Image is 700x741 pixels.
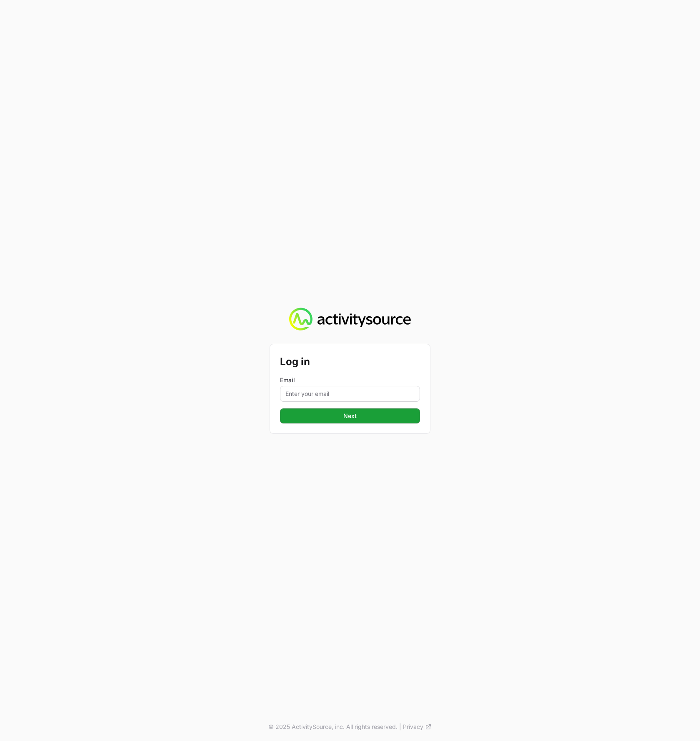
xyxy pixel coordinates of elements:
a: Privacy [403,723,432,731]
img: Activity Source [289,308,410,331]
h2: Log in [280,354,420,369]
span: Next [285,411,415,421]
input: Enter your email [280,386,420,402]
span: | [399,723,401,731]
label: Email [280,376,420,384]
button: Next [280,408,420,423]
p: © 2025 ActivitySource, inc. All rights reserved. [268,723,397,731]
